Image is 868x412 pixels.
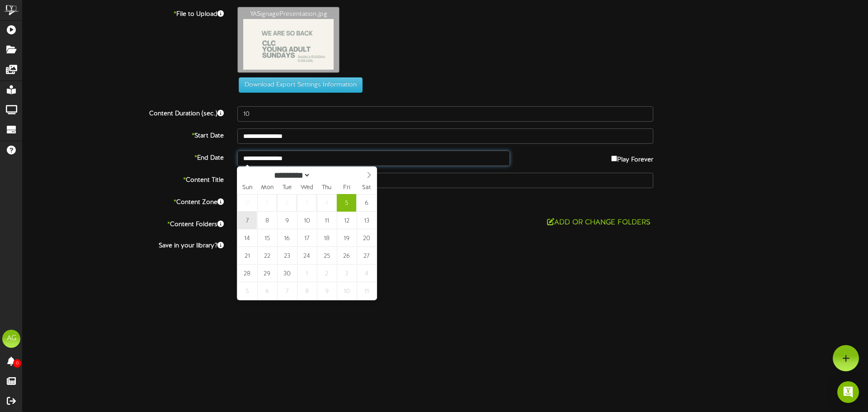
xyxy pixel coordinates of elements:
[257,212,277,229] span: September 8, 2025
[2,330,20,348] div: AG
[16,238,231,251] label: Save in your library?
[544,217,653,228] button: Add or Change Folders
[297,265,316,282] span: October 1, 2025
[357,212,376,229] span: September 13, 2025
[297,282,316,300] span: October 8, 2025
[357,185,377,191] span: Sat
[337,282,356,300] span: October 10, 2025
[16,195,231,207] label: Content Zone
[611,156,617,161] input: Play Forever
[237,229,257,247] span: September 14, 2025
[297,194,316,212] span: September 3, 2025
[237,194,257,212] span: August 31, 2025
[16,217,231,229] label: Content Folders
[277,194,297,212] span: September 2, 2025
[337,247,356,265] span: September 26, 2025
[16,128,231,141] label: Start Date
[337,194,356,212] span: September 5, 2025
[337,212,356,229] span: September 12, 2025
[337,185,357,191] span: Fri
[277,265,297,282] span: September 30, 2025
[16,106,231,118] label: Content Duration (sec.)
[277,229,297,247] span: September 16, 2025
[297,212,316,229] span: September 10, 2025
[357,247,376,265] span: September 27, 2025
[237,173,653,188] input: Title of this Content
[297,185,317,191] span: Wed
[237,212,257,229] span: September 7, 2025
[317,194,336,212] span: September 4, 2025
[237,185,257,191] span: Sun
[257,247,277,265] span: September 22, 2025
[311,170,343,180] input: Year
[257,265,277,282] span: September 29, 2025
[317,229,336,247] span: September 18, 2025
[257,282,277,300] span: October 6, 2025
[337,265,356,282] span: October 3, 2025
[239,77,363,93] button: Download Export Settings Information
[257,185,277,191] span: Mon
[237,247,257,265] span: September 21, 2025
[317,212,336,229] span: September 11, 2025
[837,381,859,403] div: Open Intercom Messenger
[317,282,336,300] span: October 9, 2025
[297,229,316,247] span: September 17, 2025
[234,82,363,89] a: Download Export Settings Information
[277,185,297,191] span: Tue
[277,212,297,229] span: September 9, 2025
[16,173,231,185] label: Content Title
[237,265,257,282] span: September 28, 2025
[277,282,297,300] span: October 7, 2025
[257,194,277,212] span: September 1, 2025
[16,151,231,163] label: End Date
[611,151,653,165] label: Play Forever
[297,247,316,265] span: September 24, 2025
[16,7,231,19] label: File to Upload
[357,194,376,212] span: September 6, 2025
[337,229,356,247] span: September 19, 2025
[357,229,376,247] span: September 20, 2025
[257,229,277,247] span: September 15, 2025
[277,247,297,265] span: September 23, 2025
[317,265,336,282] span: October 2, 2025
[317,185,337,191] span: Thu
[237,282,257,300] span: October 5, 2025
[317,247,336,265] span: September 25, 2025
[13,359,21,368] span: 0
[357,265,376,282] span: October 4, 2025
[357,282,376,300] span: October 11, 2025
